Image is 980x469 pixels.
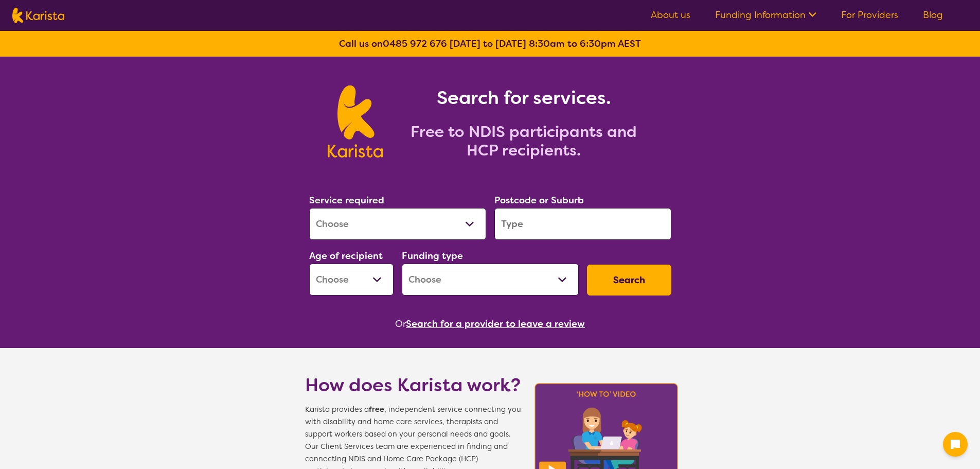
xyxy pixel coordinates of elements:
a: Funding Information [715,9,816,21]
label: Age of recipient [309,250,383,262]
label: Service required [309,194,384,206]
button: Search for a provider to leave a review [406,316,585,332]
label: Postcode or Suburb [494,194,584,206]
img: Karista logo [328,85,383,158]
button: Search [587,265,671,296]
h1: How does Karista work? [305,373,521,397]
span: Or [395,316,406,332]
a: For Providers [841,9,898,21]
a: 0485 972 676 [383,38,447,50]
b: free [369,405,384,414]
input: Type [494,208,671,240]
h2: Free to NDIS participants and HCP recipients. [395,123,652,160]
a: Blog [923,9,943,21]
h1: Search for services. [395,85,652,110]
b: Call us on [DATE] to [DATE] 8:30am to 6:30pm AEST [339,38,641,50]
a: About us [651,9,690,21]
label: Funding type [402,250,463,262]
img: Karista logo [12,8,64,23]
